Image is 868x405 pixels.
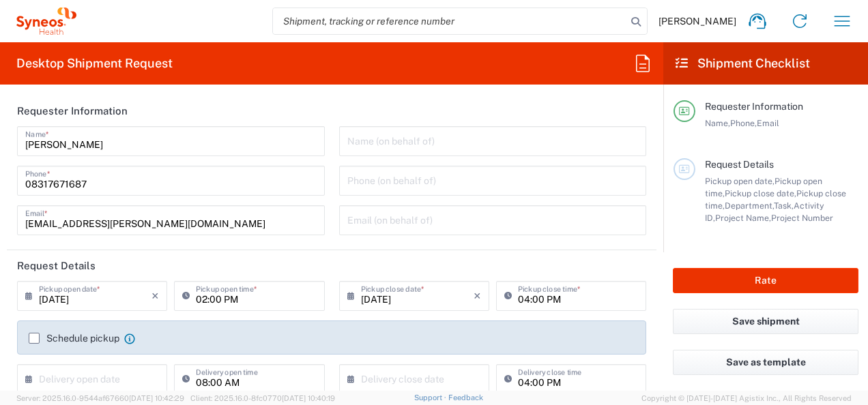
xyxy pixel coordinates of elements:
[771,213,833,223] span: Project Number
[676,55,810,72] h2: Shipment Checklist
[725,188,796,198] span: Pickup close date,
[705,118,730,128] span: Name,
[273,8,626,34] input: Shipment, tracking or reference number
[725,200,774,211] span: Department,
[641,392,852,404] span: Copyright © [DATE]-[DATE] Agistix Inc., All Rights Reserved
[474,285,481,307] i: ×
[730,118,757,128] span: Phone,
[673,309,858,334] button: Save shipment
[17,104,128,118] h2: Requester Information
[448,393,483,402] a: Feedback
[705,159,774,170] span: Request Details
[282,394,335,402] span: [DATE] 10:40:19
[659,15,736,27] span: [PERSON_NAME]
[673,268,858,293] button: Rate
[705,176,775,186] span: Pickup open date,
[774,200,794,211] span: Task,
[151,285,159,307] i: ×
[29,333,119,344] label: Schedule pickup
[16,394,184,402] span: Server: 2025.16.0-9544af67660
[757,118,779,128] span: Email
[16,55,173,72] h2: Desktop Shipment Request
[705,101,803,112] span: Requester Information
[129,394,184,402] span: [DATE] 10:42:29
[17,259,96,273] h2: Request Details
[190,394,335,402] span: Client: 2025.16.0-8fc0770
[414,393,448,402] a: Support
[673,350,858,375] button: Save as template
[715,213,771,223] span: Project Name,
